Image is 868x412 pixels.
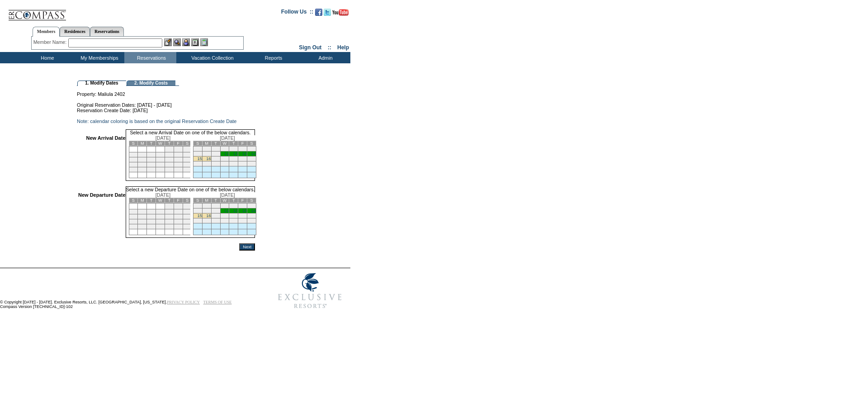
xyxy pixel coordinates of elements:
[337,44,349,51] a: Help
[156,152,165,157] td: 7
[156,141,165,146] td: W
[203,300,232,304] a: TERMS OF USE
[238,218,247,223] td: 27
[183,214,192,219] td: 17
[324,9,331,16] img: Follow us on Twitter
[129,157,138,162] td: 11
[220,156,229,161] td: 18
[129,209,138,214] td: 4
[202,204,211,208] td: 2
[147,198,156,203] td: T
[193,147,202,152] td: 1
[183,141,192,146] td: S
[193,218,202,223] td: 22
[233,152,238,156] a: 12
[147,209,156,214] td: 6
[126,129,255,135] td: Select a new Arrival Date on one of the below calendars.
[156,157,165,162] td: 14
[138,224,147,229] td: 26
[72,52,124,63] td: My Memberships
[33,38,68,46] div: Member Name:
[193,161,202,166] td: 22
[174,219,183,224] td: 23
[206,156,211,161] a: 16
[126,186,255,192] td: Select a new Departure Date on one of the below calendars.
[224,208,229,213] a: 11
[124,52,176,63] td: Reservations
[156,135,171,141] span: [DATE]
[77,86,255,97] td: Property: Maliula 2402
[238,161,247,166] td: 27
[220,218,229,223] td: 25
[202,198,211,203] td: M
[229,204,238,208] td: 5
[129,162,138,167] td: 18
[191,38,199,46] img: Reservations
[156,162,165,167] td: 21
[147,214,156,219] td: 13
[211,152,220,156] td: 10
[238,147,247,152] td: 6
[197,156,202,161] a: 15
[165,167,174,172] td: 29
[138,162,147,167] td: 19
[176,52,246,63] td: Vacation Collection
[165,198,174,203] td: T
[211,161,220,166] td: 24
[165,224,174,229] td: 29
[229,198,238,203] td: T
[247,141,256,146] td: S
[211,147,220,152] td: 3
[251,208,256,213] a: 14
[147,141,156,146] td: T
[211,208,220,213] td: 10
[156,214,165,219] td: 14
[202,208,211,213] td: 9
[165,162,174,167] td: 22
[167,300,200,304] a: PRIVACY POLICY
[298,52,350,63] td: Admin
[206,213,211,218] a: 16
[229,213,238,218] td: 19
[183,198,192,203] td: S
[183,147,192,152] td: 3
[183,162,192,167] td: 24
[315,9,322,16] img: Become our fan on Facebook
[165,209,174,214] td: 8
[247,161,256,166] td: 28
[238,198,247,203] td: F
[202,141,211,146] td: M
[183,219,192,224] td: 24
[174,152,183,157] td: 9
[147,224,156,229] td: 27
[174,198,183,203] td: F
[220,198,229,203] td: W
[138,141,147,146] td: M
[165,152,174,157] td: 8
[183,224,192,229] td: 31
[229,156,238,161] td: 19
[138,209,147,214] td: 5
[233,208,238,213] a: 12
[332,11,349,17] a: Subscribe to our YouTube Channel
[20,52,72,63] td: Home
[60,27,90,36] a: Residences
[238,213,247,218] td: 20
[324,11,331,17] a: Follow us on Twitter
[328,44,331,51] span: ::
[247,213,256,218] td: 21
[77,81,126,86] td: 1. Modify Dates
[183,209,192,214] td: 10
[147,219,156,224] td: 20
[129,167,138,172] td: 25
[165,219,174,224] td: 22
[182,38,190,46] img: Impersonate
[147,162,156,167] td: 20
[247,147,256,152] td: 7
[165,157,174,162] td: 15
[220,192,235,198] span: [DATE]
[138,152,147,157] td: 5
[315,11,322,17] a: Become our fan on Facebook
[129,198,138,203] td: S
[129,224,138,229] td: 25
